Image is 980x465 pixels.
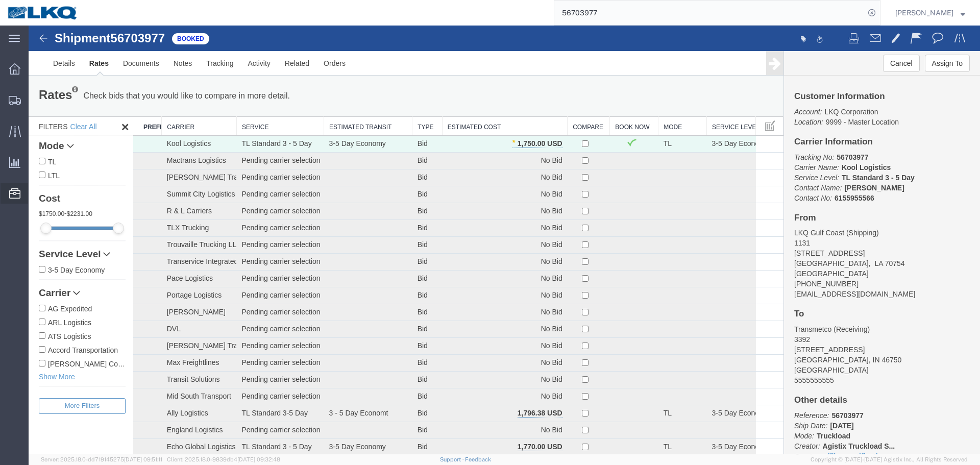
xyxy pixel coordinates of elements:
[10,319,97,330] label: Accord Transportation
[10,262,97,273] a: Carrier
[10,163,97,216] div: -
[133,279,208,296] td: [PERSON_NAME]
[413,363,538,380] td: No Bid
[7,5,79,20] img: logo
[384,279,414,296] td: Bid
[766,138,811,146] i: Carrier Name:
[794,417,867,425] span: Agistix Truckload S...
[133,127,208,144] td: Mactrans Logistics
[10,334,17,341] input: [PERSON_NAME] Company
[766,92,795,101] i: Location:
[10,305,97,316] label: ATS Logistics
[10,60,50,78] h1: Rates
[10,130,97,141] label: TL
[816,158,875,166] b: [PERSON_NAME]
[539,91,581,110] th: Compare
[384,178,414,194] td: Bid
[384,194,414,211] td: Bid
[10,238,97,250] label: 3-5 Day Economy
[124,456,162,462] span: [DATE] 09:51:11
[766,299,941,360] address: Transmetco (Receiving) 3392 [STREET_ADDRESS] [GEOGRAPHIC_DATA], IN 46750 5555555555
[133,161,208,178] td: Summit City Logistics
[413,161,538,178] td: No Bid
[10,307,17,313] input: ATS Logistics
[10,359,97,370] label: Alliance Logistix
[766,158,813,166] i: Contact Name:
[288,26,324,50] a: Orders
[440,456,465,462] a: Support
[766,340,840,349] span: [GEOGRAPHIC_DATA]
[133,397,208,413] td: England Logistics
[212,26,249,50] a: Activity
[896,29,941,46] button: Assign To
[10,293,17,300] input: ARL Logistics
[413,245,538,262] td: No Bid
[237,456,280,462] span: [DATE] 09:32:48
[766,396,799,404] i: Ship Date:
[413,279,538,296] td: No Bid
[895,7,966,19] button: [PERSON_NAME]
[384,397,414,413] td: Bid
[133,262,208,279] td: Portage Logistics
[208,211,295,228] td: Pending carrier selection
[208,161,295,178] td: Pending carrier selection
[55,65,261,76] p: Check bids that you would like to compare in more detail.
[138,26,171,50] a: Notes
[87,26,138,50] a: Documents
[10,146,17,153] input: LTL
[413,346,538,363] td: No Bid
[208,127,295,144] td: Pending carrier selection
[413,144,538,161] td: No Bid
[678,380,727,397] td: 3-5 Day Economy
[10,240,17,247] input: 3-5 Day Economy
[208,228,295,245] td: Pending carrier selection
[413,211,538,228] td: No Bid
[296,91,384,110] th: Estimated Transit: activate to sort column ascending
[766,188,941,198] h4: From
[413,296,538,312] td: No Bid
[489,383,534,391] b: 1,796.38 USD
[794,427,860,435] a: offline_notificatio...
[766,386,800,394] i: Reference:
[133,329,208,346] td: Max Freightlines
[630,413,678,430] td: TL
[803,386,835,394] b: 56703977
[384,228,414,245] td: Bid
[170,26,212,50] a: Tracking
[208,110,295,127] td: TL Standard 3 - 5 Day
[133,211,208,228] td: Trouvaille Trucking LLC
[208,346,295,363] td: Pending carrier selection
[554,1,865,25] input: Search for shipment number, reference number
[10,144,97,155] label: LTL
[413,312,538,329] td: No Bid
[766,66,941,76] h4: Customer Information
[10,277,97,288] label: AG Expedited
[895,7,953,18] span: Lea Merryweather
[54,26,87,50] a: Rates
[208,279,295,296] td: Pending carrier selection
[208,312,295,329] td: Pending carrier selection
[133,296,208,312] td: DVL
[208,380,295,397] td: TL Standard 3-5 Day
[766,128,805,136] i: Tracking No:
[384,363,414,380] td: Bid
[133,144,208,161] td: [PERSON_NAME] Transport Inc
[208,194,295,211] td: Pending carrier selection
[766,202,941,274] address: LKQ Gulf Coast (Shipping) 1131 [STREET_ADDRESS] [GEOGRAPHIC_DATA], LA 70754 [PHONE_NUMBER] [EMAIL...
[41,456,162,462] span: Server: 2025.18.0-dd719145275
[208,91,295,110] th: Service: activate to sort column ascending
[811,455,968,464] span: Copyright © [DATE]-[DATE] Agistix Inc., All Rights Reserved
[413,397,538,413] td: No Bid
[10,224,97,234] a: Service Level
[384,110,414,127] td: Bid
[489,417,534,425] b: 1,770.00 USD
[384,329,414,346] td: Bid
[854,29,891,46] button: Cancel
[384,211,414,228] td: Bid
[10,332,97,356] label: [PERSON_NAME] Company
[208,363,295,380] td: Pending carrier selection
[296,413,384,430] td: 3-5 Day Economy
[766,168,803,177] i: Contact No:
